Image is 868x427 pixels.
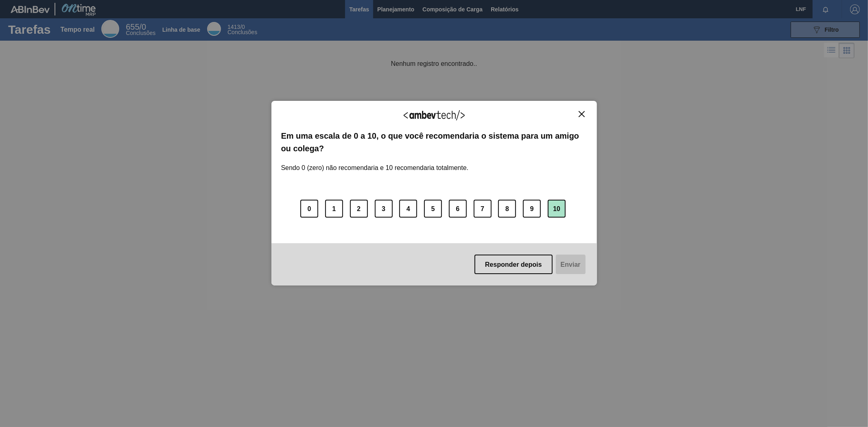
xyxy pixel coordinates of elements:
[281,164,469,171] font: Sendo 0 (zero) não recomendaria e 10 recomendaria totalmente.
[300,200,318,218] button: 0
[407,205,410,212] font: 4
[530,205,534,212] font: 9
[325,200,343,218] button: 1
[357,205,361,212] font: 2
[375,200,393,218] button: 3
[498,200,516,218] button: 8
[481,205,484,212] font: 7
[332,205,336,212] font: 1
[548,200,566,218] button: 10
[474,255,553,274] button: Responder depois
[576,111,587,118] button: Fechar
[485,261,542,268] font: Responder depois
[579,111,585,117] img: Fechar
[431,205,435,212] font: 5
[350,200,368,218] button: 2
[523,200,541,218] button: 9
[308,205,311,212] font: 0
[281,131,579,152] font: Em uma escala de 0 a 10, o que você recomendaria o sistema para um amigo ou colega?
[505,205,509,212] font: 8
[404,110,465,120] img: Logo Ambevtech
[424,200,442,218] button: 5
[553,205,560,212] font: 10
[382,205,385,212] font: 3
[399,200,417,218] button: 4
[474,200,492,218] button: 7
[449,200,467,218] button: 6
[456,205,459,212] font: 6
